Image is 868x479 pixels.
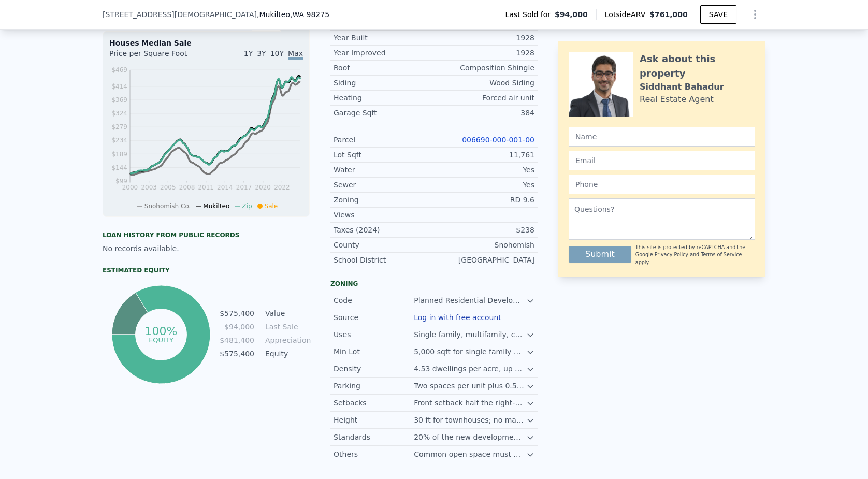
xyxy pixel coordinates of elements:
[160,184,176,191] tspan: 2005
[334,398,414,408] div: Setbacks
[203,202,229,210] span: Mukilteo
[103,231,310,239] div: Loan history from public records
[115,178,127,185] tspan: $99
[414,346,526,357] div: 5,000 sqft for single family and duplex; no minimum for multifamily.
[111,123,127,130] tspan: $279
[434,180,534,190] div: Yes
[334,432,414,442] div: Standards
[334,240,434,250] div: County
[434,150,534,160] div: 11,761
[334,150,434,160] div: Lot Sqft
[640,52,755,81] div: Ask about this property
[111,66,127,74] tspan: $469
[149,336,173,343] tspan: equity
[414,415,526,425] div: 30 ft for townhouses; no maximum for multifamily.
[640,81,724,93] div: Siddhant Bahadur
[334,33,434,43] div: Year Built
[257,9,329,20] span: , Mukilteo
[655,252,688,257] a: Privacy Policy
[103,243,310,254] div: No records available.
[219,335,255,346] td: $481,400
[569,246,631,263] button: Submit
[462,136,534,144] a: 006690-000-001-00
[414,295,526,306] div: Planned Residential Development (PRD)
[144,325,177,338] tspan: 100%
[414,398,526,408] div: Front setback half the right-of-way width plus 15 ft for single family; rear setback minimum 5 ft.
[257,49,266,57] span: 3Y
[414,381,526,391] div: Two spaces per unit plus 0.5 spaces per unit for guests.
[434,225,534,235] div: $238
[244,49,253,57] span: 1Y
[700,5,736,24] button: SAVE
[505,9,555,20] span: Last Sold for
[288,49,303,60] span: Max
[111,110,127,117] tspan: $324
[179,184,195,191] tspan: 2008
[263,348,310,359] td: Equity
[414,313,501,322] button: Log in with free account
[334,48,434,58] div: Year Improved
[640,93,714,106] div: Real Estate Agent
[270,49,284,57] span: 10Y
[255,184,271,191] tspan: 2020
[334,63,434,73] div: Roof
[236,184,252,191] tspan: 2017
[198,184,214,191] tspan: 2011
[555,9,588,20] span: $94,000
[334,415,414,425] div: Height
[334,195,434,205] div: Zoning
[434,33,534,43] div: 1928
[122,184,138,191] tspan: 2000
[434,108,534,118] div: 384
[649,10,688,19] span: $761,000
[414,329,526,340] div: Single family, multifamily, cottage housing.
[434,255,534,265] div: [GEOGRAPHIC_DATA]
[334,346,414,357] div: Min Lot
[334,135,434,145] div: Parcel
[111,151,127,158] tspan: $189
[334,364,414,374] div: Density
[111,83,127,90] tspan: $414
[569,127,755,147] input: Name
[334,180,434,190] div: Sewer
[263,335,310,346] td: Appreciation
[141,184,157,191] tspan: 2003
[290,10,329,19] span: , WA 98275
[414,364,526,374] div: 4.53 dwellings per acre, up to 9 dwellings per acre with cottage development.
[109,48,206,65] div: Price per Square Foot
[605,9,649,20] span: Lotside ARV
[569,175,755,194] input: Phone
[434,240,534,250] div: Snohomish
[334,449,414,459] div: Others
[103,9,257,20] span: [STREET_ADDRESS][DEMOGRAPHIC_DATA]
[265,202,278,210] span: Sale
[263,308,310,319] td: Value
[334,165,434,175] div: Water
[434,78,534,88] div: Wood Siding
[334,78,434,88] div: Siding
[144,202,191,210] span: Snohomish Co.
[434,165,534,175] div: Yes
[414,449,526,459] div: Common open space must be 20% of net development area.
[334,381,414,391] div: Parking
[219,308,255,319] td: $575,400
[334,255,434,265] div: School District
[111,137,127,144] tspan: $234
[434,93,534,103] div: Forced air unit
[414,432,526,442] div: 20% of the new development area as open space; maximum 35% lot coverage.
[217,184,233,191] tspan: 2014
[569,151,755,170] input: Email
[334,329,414,340] div: Uses
[334,108,434,118] div: Garage Sqft
[274,184,290,191] tspan: 2022
[434,195,534,205] div: RD 9.6
[242,202,252,210] span: Zip
[334,295,414,306] div: Code
[263,321,310,332] td: Last Sale
[330,280,538,288] div: Zoning
[745,4,765,25] button: Show Options
[219,348,255,359] td: $575,400
[109,38,303,48] div: Houses Median Sale
[334,225,434,235] div: Taxes (2024)
[434,63,534,73] div: Composition Shingle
